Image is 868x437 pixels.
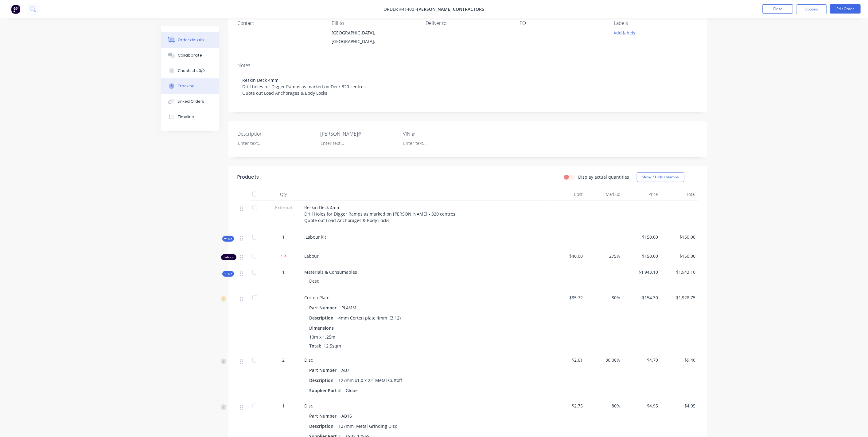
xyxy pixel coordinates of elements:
img: Factory [11,5,20,14]
span: $2.75 [550,403,583,409]
div: Part Number [309,411,339,420]
button: Checklists 0/0 [161,63,219,78]
div: Notes [238,62,698,68]
div: Reskin Deck 4mm Drill holes for Digger Ramps as marked on Deck 320 centres Quote out Load Anchora... [238,71,698,102]
button: Add labels [610,29,639,37]
div: AB16 [339,411,355,420]
div: Description [309,376,336,385]
span: Corten Plate [305,295,330,300]
span: 1 [282,269,285,275]
div: Supplier Part # [309,386,344,395]
div: Description [309,313,336,322]
div: Labour [221,254,236,260]
span: Disc [305,403,313,409]
span: Desc [309,278,319,284]
span: [PERSON_NAME] Contractors [417,6,485,12]
span: $150.00 [625,253,658,259]
div: Linked Orders [178,99,204,104]
span: 10m x 1.25m [309,334,336,340]
button: Show / Hide columns [637,172,684,182]
span: $4.95 [663,403,696,409]
label: Description [238,130,314,137]
span: 1 [282,403,285,409]
button: Linked Orders [161,94,219,109]
span: 1 [282,234,285,240]
span: $40.00 [550,253,583,259]
button: Options [796,4,827,14]
span: Total: [309,343,321,349]
button: Timeline [161,109,219,125]
button: Tracking [161,78,219,94]
div: Part Number [309,303,339,312]
div: Cost [548,188,586,201]
button: Edit Order [830,4,861,14]
span: 275% [588,253,621,259]
span: $150.00 [625,234,658,240]
span: $154.30 [625,294,658,301]
div: Order details [178,37,204,43]
span: 80% [588,294,621,301]
span: 12.5sqm [321,343,344,349]
div: AB7 [339,366,352,375]
span: 1 [281,253,283,259]
span: Kit [224,272,232,276]
div: 127mm Metal Grinding Disc [336,422,400,431]
div: Checklists 0/0 [178,68,205,73]
div: Collaborate [178,53,202,58]
div: Deliver to [426,20,510,26]
span: 80.08% [588,357,621,363]
div: 4mm Corten plate 4mm (3.12) [336,313,403,322]
label: [PERSON_NAME]# [320,130,397,137]
span: $85.72 [550,294,583,301]
span: $4.70 [625,357,658,363]
span: Kit [224,236,232,241]
span: 80% [588,403,621,409]
span: Disc [305,357,313,363]
div: Globe [344,386,360,395]
span: $1,943.10 [663,269,696,275]
div: [GEOGRAPHIC_DATA], [GEOGRAPHIC_DATA], [332,29,416,48]
div: Markup [585,188,623,201]
div: Qty [265,188,302,201]
div: Products [238,173,259,181]
div: Kit [222,271,234,277]
span: $150.00 [663,253,696,259]
span: $1,943.10 [625,269,658,275]
span: 2 [282,357,285,363]
label: Display actual quantities [578,174,629,180]
label: VIN # [403,130,480,137]
div: 127mm x1.0 x 22 Metal Cuttoff [336,376,405,385]
span: External [268,204,300,211]
span: $150.00 [663,234,696,240]
div: Contact [238,20,322,26]
span: $1,928.75 [663,294,696,301]
span: Dimensions [309,325,334,331]
button: Collaborate [161,48,219,63]
div: Labels [614,20,698,26]
div: Kit [222,236,234,242]
div: Tracking [178,83,195,89]
div: Part Number [309,366,339,375]
div: Timeline [178,114,194,120]
button: Close [762,4,793,14]
div: Description [309,422,336,431]
span: $4.95 [625,403,658,409]
div: [GEOGRAPHIC_DATA], [GEOGRAPHIC_DATA], [332,29,416,46]
span: Reskin Deck 4mm Drill Holes for Digger Ramps as marked on [PERSON_NAME] - 320 centres Quote out L... [305,205,456,223]
span: $9.40 [663,357,696,363]
button: Order details [161,32,219,48]
span: Order #41400 - [384,6,417,12]
div: PL4MM [339,303,359,312]
span: Labour [305,253,319,259]
span: .Labour kit [305,234,326,240]
span: Materials & Consumables [305,269,357,275]
div: Total [660,188,698,201]
span: $2.61 [550,357,583,363]
div: PO [520,20,604,26]
div: Price [623,188,661,201]
div: Bill to [332,20,416,26]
